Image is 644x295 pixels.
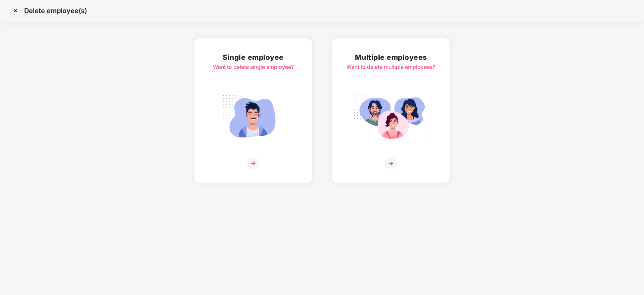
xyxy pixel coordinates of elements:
img: svg+xml;base64,PHN2ZyBpZD0iQ3Jvc3MtMzJ4MzIiIHhtbG5zPSJodHRwOi8vd3d3LnczLm9yZy8yMDAwL3N2ZyIgd2lkdG... [10,5,21,16]
div: Want to delete multiple employees? [347,63,435,71]
div: Want to delete single employee? [213,63,294,71]
p: Delete employee(s) [24,7,87,15]
img: svg+xml;base64,PHN2ZyB4bWxucz0iaHR0cDovL3d3dy53My5vcmcvMjAwMC9zdmciIHdpZHRoPSIzNiIgaGVpZ2h0PSIzNi... [385,157,397,169]
img: svg+xml;base64,PHN2ZyB4bWxucz0iaHR0cDovL3d3dy53My5vcmcvMjAwMC9zdmciIGlkPSJNdWx0aXBsZV9lbXBsb3llZS... [353,91,428,144]
h2: Multiple employees [347,52,435,63]
h2: Single employee [213,52,294,63]
img: svg+xml;base64,PHN2ZyB4bWxucz0iaHR0cDovL3d3dy53My5vcmcvMjAwMC9zdmciIGlkPSJTaW5nbGVfZW1wbG95ZWUiIH... [216,91,291,144]
img: svg+xml;base64,PHN2ZyB4bWxucz0iaHR0cDovL3d3dy53My5vcmcvMjAwMC9zdmciIHdpZHRoPSIzNiIgaGVpZ2h0PSIzNi... [247,157,259,169]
